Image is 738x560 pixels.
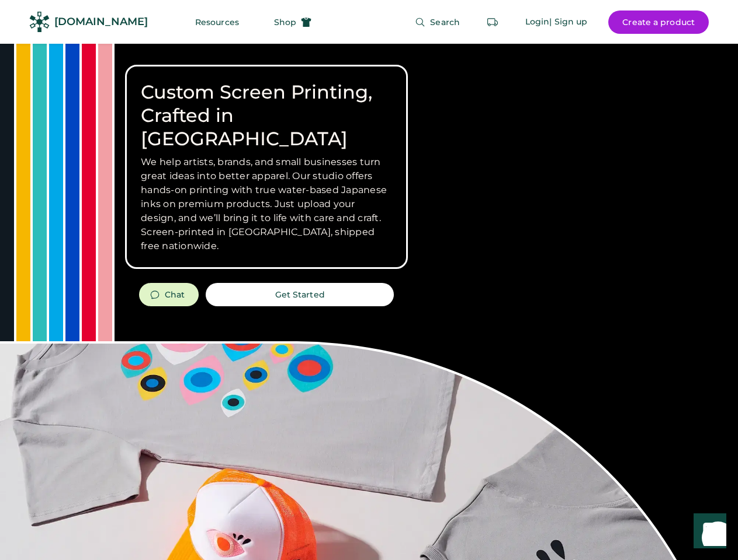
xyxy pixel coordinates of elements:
button: Create a product [608,10,709,34]
button: Shop [260,10,325,34]
div: | Sign up [549,16,587,28]
div: Login [525,16,550,28]
img: Rendered Logo - Screens [29,12,50,32]
h1: Custom Screen Printing, Crafted in [GEOGRAPHIC_DATA] [141,80,392,150]
button: Resources [181,10,253,34]
button: Search [401,10,474,34]
span: Shop [274,18,296,26]
iframe: Front Chat [682,508,733,558]
h3: We help artists, brands, and small businesses turn great ideas into better apparel. Our studio of... [141,155,392,253]
button: Get Started [206,283,394,306]
button: Chat [139,283,199,306]
span: Search [430,18,460,26]
button: Retrieve an order [481,10,504,34]
div: [DOMAIN_NAME] [54,15,148,29]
